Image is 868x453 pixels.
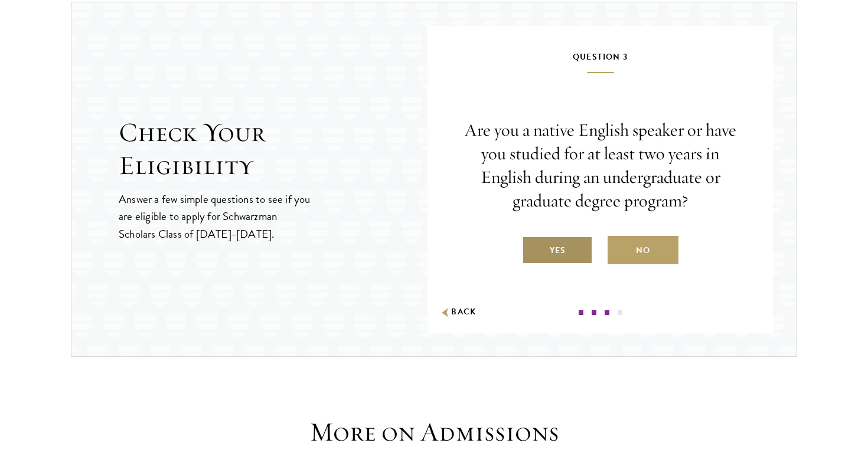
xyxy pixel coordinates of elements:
p: Are you a native English speaker or have you studied for at least two years in English during an ... [463,119,738,213]
h3: More on Admissions [251,416,617,449]
label: Yes [522,236,593,264]
label: No [608,236,678,264]
button: Back [439,306,477,319]
p: Answer a few simple questions to see if you are eligible to apply for Schwarzman Scholars Class o... [119,191,312,242]
h5: Question 3 [463,50,738,73]
h2: Check Your Eligibility [119,116,428,182]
